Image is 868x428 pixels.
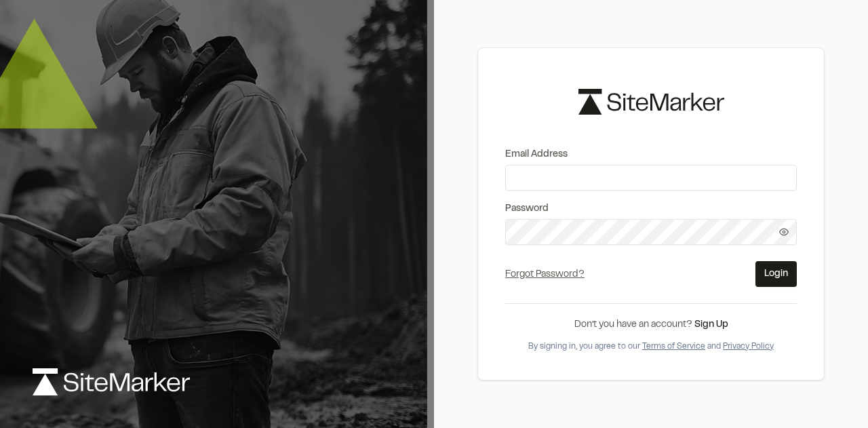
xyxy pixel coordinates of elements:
a: Sign Up [694,321,728,329]
button: Terms of Service [642,341,705,353]
a: Forgot Password? [505,271,585,279]
button: Privacy Policy [723,341,774,353]
label: Email Address [505,147,797,162]
div: Don’t you have an account? [505,317,797,332]
img: logo-white-rebrand.svg [33,368,190,395]
label: Password [505,201,797,216]
button: Login [755,261,797,287]
img: logo-black-rebrand.svg [578,89,724,114]
div: By signing in, you agree to our and [505,341,797,353]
